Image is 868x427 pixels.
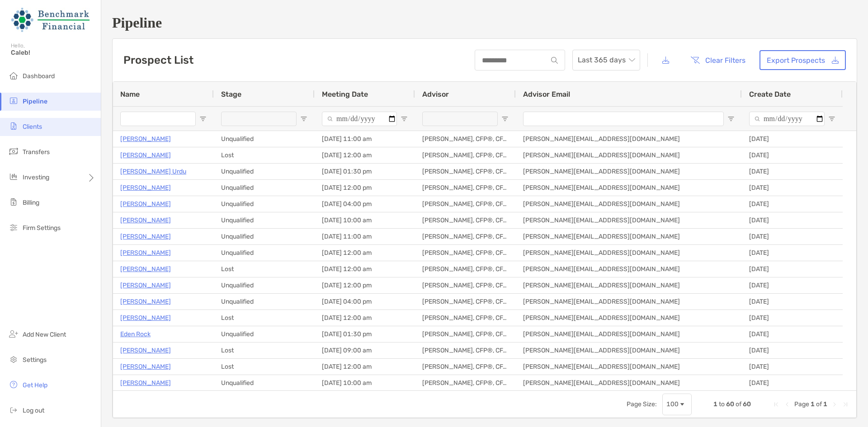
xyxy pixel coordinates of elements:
[214,326,315,342] div: Unqualified
[120,361,171,372] p: [PERSON_NAME]
[736,400,741,408] span: of
[415,245,516,261] div: [PERSON_NAME], CFP®, CFA®, MSF
[842,401,849,408] div: Last Page
[578,50,635,70] span: Last 365 days
[120,296,171,307] a: [PERSON_NAME]
[726,400,734,408] span: 60
[516,180,742,196] div: [PERSON_NAME][EMAIL_ADDRESS][DOMAIN_NAME]
[120,198,171,210] a: [PERSON_NAME]
[214,131,315,147] div: Unqualified
[415,229,516,244] div: [PERSON_NAME], CFP®, CFA®, MSF
[315,294,415,310] div: [DATE] 04:00 pm
[199,115,207,122] button: Open Filter Menu
[415,326,516,342] div: [PERSON_NAME], CFP®, CFA®, MSF
[742,343,843,358] div: [DATE]
[120,90,140,99] span: Name
[120,345,171,356] p: [PERSON_NAME]
[11,4,90,36] img: Zoe Logo
[415,164,516,179] div: [PERSON_NAME], CFP®, CFA®, MSF
[742,277,843,293] div: [DATE]
[8,95,19,106] img: pipeline icon
[23,224,61,232] span: Firm Settings
[315,326,415,342] div: [DATE] 01:30 pm
[415,343,516,358] div: [PERSON_NAME], CFP®, CFA®, MSF
[315,261,415,277] div: [DATE] 12:00 am
[23,381,47,389] span: Get Help
[415,147,516,163] div: [PERSON_NAME], CFP®, CFA®, MSF
[415,375,516,391] div: [PERSON_NAME], CFP®, CFA®, MSF
[794,400,809,408] span: Page
[742,310,843,326] div: [DATE]
[742,245,843,261] div: [DATE]
[120,377,171,389] p: [PERSON_NAME]
[415,196,516,212] div: [PERSON_NAME], CFP®, CFA®, MSF
[214,245,315,261] div: Unqualified
[315,245,415,261] div: [DATE] 12:00 am
[120,328,151,340] a: Eden Rock
[23,331,66,338] span: Add New Client
[120,280,171,291] a: [PERSON_NAME]
[322,112,397,126] input: Meeting Date Filter Input
[315,164,415,179] div: [DATE] 01:30 pm
[719,400,725,408] span: to
[516,343,742,358] div: [PERSON_NAME][EMAIL_ADDRESS][DOMAIN_NAME]
[23,356,47,364] span: Settings
[516,196,742,212] div: [PERSON_NAME][EMAIL_ADDRESS][DOMAIN_NAME]
[120,150,171,161] a: [PERSON_NAME]
[516,326,742,342] div: [PERSON_NAME][EMAIL_ADDRESS][DOMAIN_NAME]
[112,14,857,31] h1: Pipeline
[415,180,516,196] div: [PERSON_NAME], CFP®, CFA®, MSF
[315,375,415,391] div: [DATE] 10:00 am
[811,400,815,408] span: 1
[743,400,751,408] span: 60
[8,354,19,365] img: settings icon
[214,180,315,196] div: Unqualified
[8,379,19,390] img: get-help icon
[120,263,171,275] a: [PERSON_NAME]
[516,212,742,228] div: [PERSON_NAME][EMAIL_ADDRESS][DOMAIN_NAME]
[214,229,315,244] div: Unqualified
[516,131,742,147] div: [PERSON_NAME][EMAIL_ADDRESS][DOMAIN_NAME]
[315,277,415,293] div: [DATE] 12:00 pm
[727,115,735,122] button: Open Filter Menu
[214,294,315,310] div: Unqualified
[322,90,368,99] span: Meeting Date
[214,261,315,277] div: Lost
[214,196,315,212] div: Unqualified
[759,50,846,70] a: Export Prospects
[415,212,516,228] div: [PERSON_NAME], CFP®, CFA®, MSF
[214,164,315,179] div: Unqualified
[120,247,171,258] a: [PERSON_NAME]
[742,375,843,391] div: [DATE]
[221,90,241,99] span: Stage
[214,212,315,228] div: Unqualified
[23,199,39,206] span: Billing
[684,50,752,70] button: Clear Filters
[742,326,843,342] div: [DATE]
[415,294,516,310] div: [PERSON_NAME], CFP®, CFA®, MSF
[516,310,742,326] div: [PERSON_NAME][EMAIL_ADDRESS][DOMAIN_NAME]
[8,171,19,182] img: investing icon
[120,182,171,193] a: [PERSON_NAME]
[315,180,415,196] div: [DATE] 12:00 pm
[23,123,42,131] span: Clients
[516,294,742,310] div: [PERSON_NAME][EMAIL_ADDRESS][DOMAIN_NAME]
[315,147,415,163] div: [DATE] 12:00 am
[120,215,171,226] a: [PERSON_NAME]
[23,98,47,105] span: Pipeline
[8,121,19,131] img: clients icon
[120,133,171,145] p: [PERSON_NAME]
[773,401,780,408] div: First Page
[300,115,307,122] button: Open Filter Menu
[23,148,50,156] span: Transfers
[120,166,186,177] a: [PERSON_NAME] Urdu
[551,57,558,64] img: input icon
[662,394,692,415] div: Page Size
[523,112,724,126] input: Advisor Email Filter Input
[401,115,408,122] button: Open Filter Menu
[742,294,843,310] div: [DATE]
